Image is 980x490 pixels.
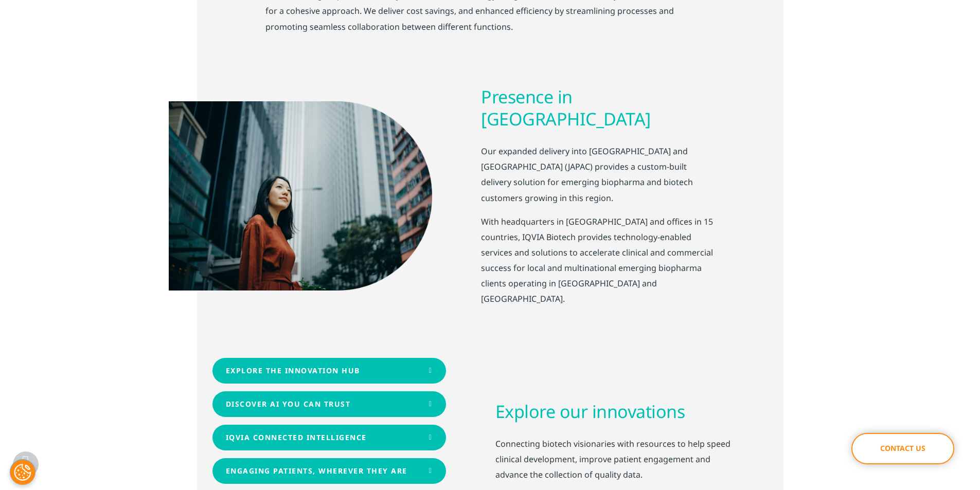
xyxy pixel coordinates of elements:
h3: Presence in [GEOGRAPHIC_DATA] [481,86,719,131]
div: IQVIA Connected Intelligence [226,433,367,442]
div: Discover AI you can trust [226,400,351,409]
p: Connecting biotech visionaries with resources to help speed clinical development, improve patient... [495,436,732,482]
p: With headquarters in [GEOGRAPHIC_DATA] and offices in 15 countries, IQVIA Biotech provides techno... [481,214,719,306]
button: Cookies Settings [10,459,35,485]
div: Explore the Innovation Hub [226,367,360,375]
div: Engaging patients, wherever they are [226,467,407,476]
h3: Explore our innovations [495,401,732,423]
p: Our expanded delivery into [GEOGRAPHIC_DATA] and [GEOGRAPHIC_DATA] (JAPAC) provides a custom-buil... [481,143,719,213]
a: Contact Us [851,433,954,464]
